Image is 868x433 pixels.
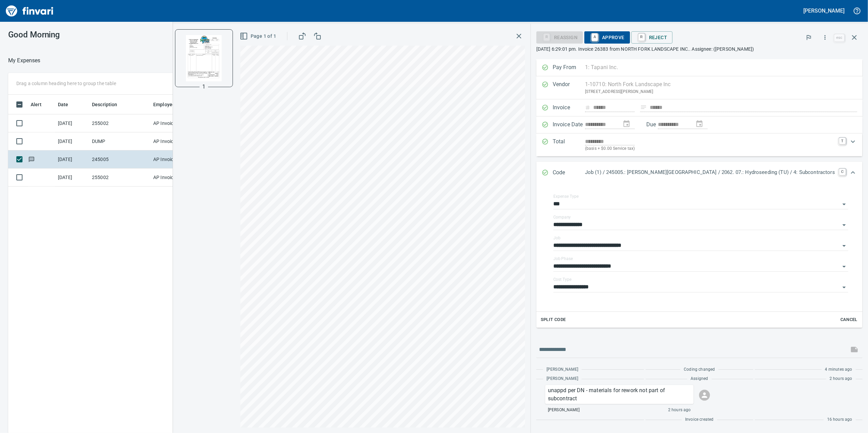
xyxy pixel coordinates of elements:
p: [DATE] 6:29:01 pm. Invoice 26383 from NORTH FORK LANDSCAPE INC.. Assignee: ([PERSON_NAME]) [536,46,863,52]
span: 2 hours ago [830,375,852,382]
button: Page 1 of 1 [238,30,279,43]
span: [PERSON_NAME] [548,407,580,414]
span: Date [58,100,77,109]
button: Flag [801,30,816,45]
button: More [818,30,833,45]
img: Finvari [4,3,55,19]
td: AP Invoices [151,114,202,132]
button: Open [839,283,849,292]
h5: [PERSON_NAME] [804,7,845,14]
button: Cancel [838,315,860,325]
span: Page 1 of 1 [241,32,276,41]
span: Has messages [28,157,35,161]
p: Drag a column heading here to group the table [16,80,116,87]
td: [DATE] [55,132,89,150]
label: Job Phase [553,257,573,261]
td: [DATE] [55,150,89,169]
td: [DATE] [55,114,89,132]
span: Description [92,100,117,109]
a: T [839,138,846,144]
a: R [638,33,645,41]
button: Open [839,241,849,251]
span: Split Code [541,316,566,324]
span: Employee [153,100,175,109]
span: This records your message into the invoice and notifies anyone mentioned [846,341,863,358]
span: Approve [590,32,625,43]
span: [PERSON_NAME] [547,375,578,382]
p: Job (1) / 245005.: [PERSON_NAME][GEOGRAPHIC_DATA] / 2062. 07.: Hydroseeding (TU) / 4: Subcontractors [585,169,835,176]
td: AP Invoices [151,169,202,187]
a: esc [834,34,845,42]
td: 245005 [89,150,151,169]
span: Employee [153,100,184,109]
td: 255002 [89,114,151,132]
p: Code [553,169,585,177]
h3: Good Morning [8,30,224,39]
span: Invoice created [685,416,714,423]
div: Expand [536,162,863,184]
span: [PERSON_NAME] [547,366,578,373]
span: 4 minutes ago [825,366,852,373]
td: AP Invoices [151,150,202,169]
p: Total [553,138,585,152]
button: AApprove [584,31,630,44]
span: Coding changed [684,366,715,373]
p: 1 [202,83,205,91]
td: AP Invoices [151,132,202,150]
td: [DATE] [55,169,89,187]
label: Cost Type [553,277,572,282]
button: RReject [631,31,673,44]
div: Expand [536,184,863,328]
p: (basis + $0.00 Service tax) [585,145,835,152]
button: [PERSON_NAME] [802,5,846,16]
label: Expense Type [553,194,579,198]
div: Expand [536,133,863,156]
span: 2 hours ago [668,407,691,414]
button: Split Code [539,315,568,325]
span: Description [92,100,126,109]
a: C [839,169,846,175]
label: Job [553,236,561,240]
span: Close invoice [833,29,863,46]
p: unappd per DN - materials for rework not part of subcontract [548,386,691,403]
span: Cancel [840,316,858,324]
button: Open [839,220,849,230]
span: Reject [637,32,667,43]
button: Open [839,199,849,209]
span: Alert [31,100,50,109]
span: Alert [31,100,42,109]
button: Open [839,262,849,271]
span: 16 hours ago [827,416,852,423]
div: Reassign [536,34,583,40]
span: Assigned [691,375,708,382]
td: 255002 [89,169,151,187]
label: Company [553,215,571,219]
a: A [591,33,598,41]
td: DUMP [89,132,151,150]
span: Date [58,100,68,109]
p: My Expenses [8,57,41,65]
img: Page 1 [181,35,227,81]
nav: breadcrumb [8,57,41,65]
